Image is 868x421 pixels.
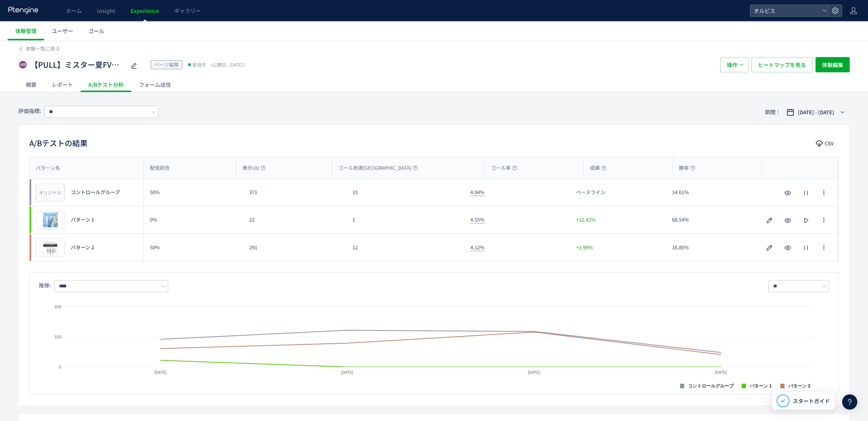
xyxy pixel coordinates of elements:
[752,57,812,72] button: ヒートマップを見る
[144,179,243,206] div: 50%
[576,189,605,196] span: ベースライン
[36,211,64,229] img: 5ac25d88a724073074c1e28f6834051a1755499461705.jpeg
[749,383,772,389] text: パターン 1
[242,164,266,172] span: 表示UU
[470,244,484,251] span: 4.12%
[822,57,843,72] span: 体験編集
[782,106,850,118] button: [DATE] - [DATE]
[758,57,806,72] span: ヒートマップを見る
[243,206,346,233] div: 22
[81,77,131,92] div: A/Bテスト分析
[30,59,126,70] span: 【PULL】ミスター夏FV検証
[815,57,850,72] button: 体験編集
[688,383,734,389] text: コントロールグループ
[209,61,248,68] span: [DATE]）
[144,234,243,261] div: 50%
[44,77,81,92] div: レポート
[71,244,94,251] span: パターン 2
[346,206,464,233] div: 1
[470,216,484,223] span: 4.55%
[576,244,593,251] span: +1.99%
[666,179,762,206] div: 14.61%
[193,61,206,69] span: 配信中
[54,335,61,339] text: 100
[720,57,749,72] button: 操作
[715,370,727,375] text: [DATE]
[97,7,115,14] span: Insight
[788,383,811,389] text: パターン 2
[71,189,120,196] span: コントロールグループ
[18,77,44,92] div: 概要
[590,164,606,172] span: 成績
[798,108,834,116] span: [DATE] - [DATE]
[211,61,228,68] span: (公開日:
[36,183,64,202] div: オリジナル
[36,164,60,172] span: パターン名
[71,216,94,223] span: パターン 1
[59,365,61,369] text: 0
[341,370,354,375] text: [DATE]
[39,281,51,289] span: 推移:
[66,7,82,14] span: ホーム
[25,45,60,52] span: 体験一覧に戻る
[528,370,540,375] text: [DATE]
[18,107,41,115] span: 評価指標:
[346,179,464,206] div: 15
[576,216,596,223] span: +12.42%
[752,5,819,16] span: オルビス
[54,305,61,309] text: 200
[679,164,695,172] span: 勝率
[174,7,201,14] span: ギャラリー
[812,137,839,150] button: CSV
[727,57,737,72] span: 操作
[243,179,346,206] div: 371
[131,77,178,92] div: フォーム送信
[470,188,484,196] span: 4.04%
[131,7,159,14] span: Experience
[793,397,830,405] span: スタートガイド
[154,370,167,375] text: [DATE]
[346,234,464,261] div: 12
[15,27,37,35] span: 体験管理
[52,27,73,35] span: ユーザー
[666,234,762,261] div: 16.85%
[29,137,88,149] h2: A/Bテストの結果
[765,106,781,118] span: 期間：
[338,164,418,172] span: ゴール到達[GEOGRAPHIC_DATA]
[825,137,834,150] span: CSV
[154,61,179,68] span: ページ編集
[36,239,64,256] img: 5ac25d88a724073074c1e28f6834051a1755499461682.jpeg
[88,27,104,35] span: ゴール
[491,164,517,172] span: ゴール率
[243,234,346,261] div: 291
[144,206,243,233] div: 0%
[666,206,762,233] div: 68.54%
[150,164,170,172] span: 配信割合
